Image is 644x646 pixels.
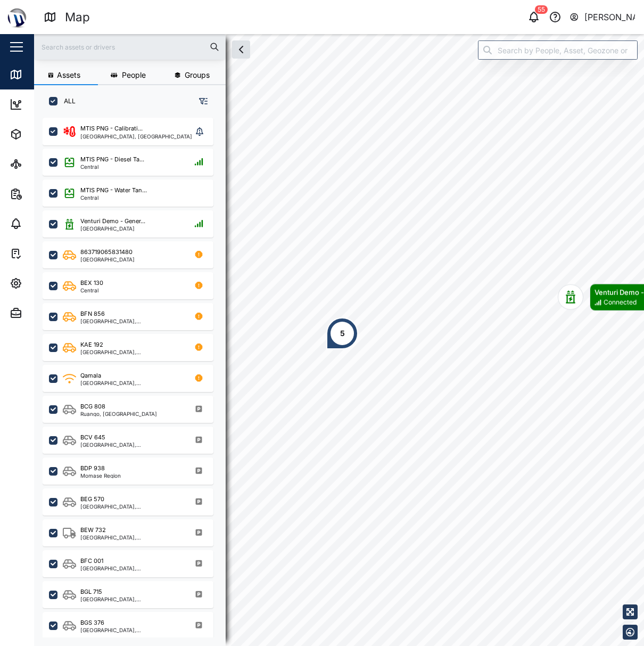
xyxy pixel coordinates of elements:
div: Connected [604,298,637,308]
div: Alarms [28,218,61,230]
div: [GEOGRAPHIC_DATA], [GEOGRAPHIC_DATA] [80,380,182,386]
div: grid [43,114,225,637]
span: Groups [185,71,210,79]
div: 5 [340,328,345,339]
div: Central [80,164,144,169]
div: Central [80,288,103,293]
div: Sites [28,158,53,170]
div: Map marker [326,317,358,349]
div: Admin [28,307,59,319]
div: Map [28,69,52,80]
div: Qamala [80,371,101,380]
div: BCG 808 [80,402,105,411]
div: BDP 938 [80,464,105,473]
div: MTIS PNG - Diesel Ta... [80,155,144,164]
div: Map [65,8,90,27]
div: [GEOGRAPHIC_DATA], [GEOGRAPHIC_DATA] [80,318,182,324]
div: KAE 192 [80,340,103,349]
div: 863719065831480 [80,248,133,257]
div: Momase Region [80,473,121,478]
div: [GEOGRAPHIC_DATA] [80,226,145,231]
div: [GEOGRAPHIC_DATA], [GEOGRAPHIC_DATA] [80,134,192,139]
div: [GEOGRAPHIC_DATA], [GEOGRAPHIC_DATA] [80,596,182,602]
div: Assets [28,128,61,140]
div: Central [80,195,147,200]
img: Main Logo [5,5,29,29]
button: [PERSON_NAME] [569,10,635,24]
div: [GEOGRAPHIC_DATA], [GEOGRAPHIC_DATA] [80,627,182,633]
div: [GEOGRAPHIC_DATA] [80,257,135,262]
input: Search by People, Asset, Geozone or Place [478,40,638,60]
label: ALL [57,97,76,105]
div: BCV 645 [80,433,105,442]
div: [GEOGRAPHIC_DATA], [GEOGRAPHIC_DATA] [80,442,182,447]
div: [GEOGRAPHIC_DATA], [GEOGRAPHIC_DATA] [80,504,182,509]
div: MTIS PNG - Water Tan... [80,186,147,195]
div: [GEOGRAPHIC_DATA], [GEOGRAPHIC_DATA] [80,535,182,540]
div: Venturi Demo - Gener... [80,217,145,226]
div: Settings [28,277,65,289]
div: [GEOGRAPHIC_DATA], [GEOGRAPHIC_DATA] [80,349,182,355]
div: BFN 856 [80,309,105,318]
div: Ruango, [GEOGRAPHIC_DATA] [80,411,157,416]
span: Assets [57,71,80,79]
div: [GEOGRAPHIC_DATA], [GEOGRAPHIC_DATA] [80,566,182,571]
div: BEG 570 [80,495,104,504]
div: BEX 130 [80,279,103,288]
div: 55 [535,5,548,14]
div: BGL 715 [80,587,102,596]
input: Search assets or drivers [40,39,219,55]
div: [PERSON_NAME] [584,11,635,24]
div: Reports [28,188,64,200]
div: BFC 001 [80,557,103,566]
span: People [122,71,146,79]
div: BEW 732 [80,526,106,535]
div: MTIS PNG - Calibrati... [80,124,143,133]
div: Tasks [28,248,57,259]
div: BGS 376 [80,618,104,627]
div: Dashboard [28,99,76,110]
